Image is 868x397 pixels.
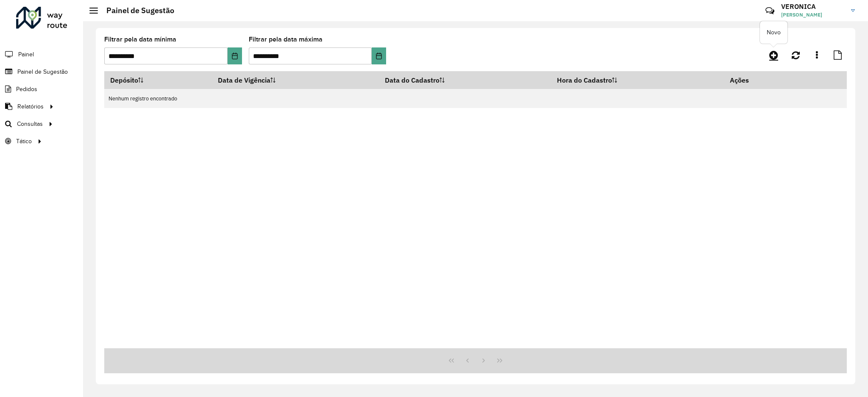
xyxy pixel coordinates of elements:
h3: VERONICA [781,3,845,11]
th: Data de Vigência [212,71,379,89]
td: Nenhum registro encontrado [104,89,847,108]
th: Hora do Cadastro [551,71,724,89]
span: [PERSON_NAME] [781,11,845,19]
span: Consultas [17,119,43,128]
div: Novo [760,21,787,44]
th: Depósito [104,71,212,89]
span: Painel de Sugestão [17,67,68,76]
span: Painel [18,50,34,59]
label: Filtrar pela data máxima [249,34,323,44]
th: Data do Cadastro [379,71,551,89]
label: Filtrar pela data mínima [104,34,176,44]
th: Ações [724,71,775,89]
button: Choose Date [372,47,386,64]
span: Relatórios [17,102,44,111]
span: Pedidos [16,85,37,94]
a: Contato Rápido [761,2,779,20]
button: Choose Date [228,47,242,64]
span: Tático [16,137,32,146]
h2: Painel de Sugestão [98,6,174,15]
